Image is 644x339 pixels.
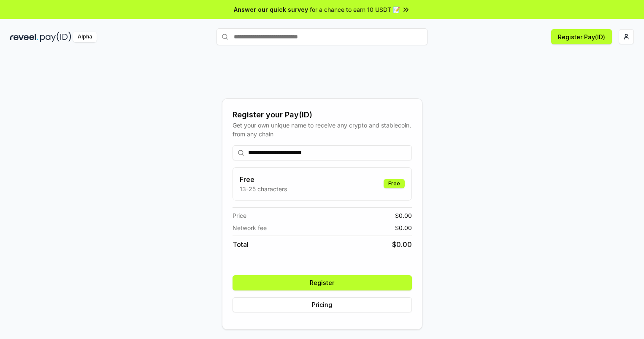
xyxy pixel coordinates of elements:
[310,5,400,14] span: for a chance to earn 10 USDT 📝
[384,179,405,188] div: Free
[551,29,612,44] button: Register Pay(ID)
[73,32,97,42] div: Alpha
[392,239,412,250] span: $ 0.00
[234,5,308,14] span: Answer our quick survey
[240,184,287,193] p: 13-25 characters
[10,32,38,42] img: reveel_dark
[395,223,412,232] span: $ 0.00
[233,121,412,138] div: Get your own unique name to receive any crypto and stablecoin, from any chain
[40,32,71,42] img: pay_id
[240,174,287,184] h3: Free
[233,211,246,220] span: Price
[395,211,412,220] span: $ 0.00
[233,223,267,232] span: Network fee
[233,275,412,290] button: Register
[233,297,412,312] button: Pricing
[233,109,412,121] div: Register your Pay(ID)
[233,239,249,250] span: Total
